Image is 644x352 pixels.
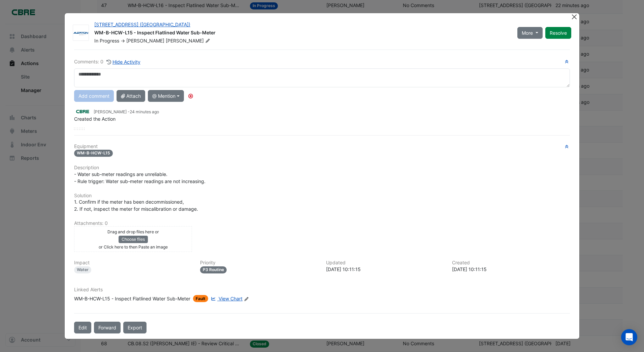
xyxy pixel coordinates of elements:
[166,37,212,44] span: [PERSON_NAME]
[126,38,164,43] span: [PERSON_NAME]
[148,90,184,102] button: @ Mention
[117,90,145,102] button: Attach
[219,296,243,301] span: View Chart
[94,109,159,115] small: [PERSON_NAME] -
[74,165,570,171] h6: Description
[74,58,141,66] div: Comments: 0
[74,144,570,149] h6: Equipment
[452,266,570,273] div: [DATE] 10:11:15
[74,116,116,122] span: Created the Action
[74,193,570,199] h6: Solution
[123,322,147,333] a: Export
[522,29,533,36] span: More
[94,22,190,27] a: [STREET_ADDRESS] ([GEOGRAPHIC_DATA])
[74,287,570,293] h6: Linked Alerts
[545,27,571,39] button: Resolve
[517,27,543,39] button: More
[200,266,227,273] div: P3 Routine
[74,260,192,266] h6: Impact
[121,38,125,43] span: ->
[74,322,91,333] button: Edit
[326,260,444,266] h6: Updated
[107,229,159,234] small: Drag and drop files here or
[74,295,190,302] div: WM-B-HCW-L15 - Inspect Flatlined Water Sub-Meter
[74,150,113,157] span: WM-B-HCW-L15
[452,260,570,266] h6: Created
[74,108,91,115] img: CBRE Charter Hall
[94,38,119,43] span: In Progress
[94,322,121,333] button: Forward
[621,329,637,345] div: Open Intercom Messenger
[130,109,159,114] span: 2025-08-11 10:11:15
[119,236,148,243] button: Choose files
[74,171,205,184] span: - Water sub-meter readings are unreliable. - Rule trigger: Water sub-meter readings are not incre...
[74,266,91,273] div: Water
[74,221,570,226] h6: Attachments: 0
[200,260,318,266] h6: Priority
[74,199,198,212] span: 1. Confirm if the meter has been decommissioned, 2. If not, inspect the meter for miscalibration ...
[99,244,168,250] small: or Click here to then Paste an image
[73,30,89,36] img: Alerton
[326,266,444,273] div: [DATE] 10:11:15
[188,93,194,99] div: Tooltip anchor
[106,58,141,66] button: Hide Activity
[210,295,243,302] a: View Chart
[571,13,578,20] button: Close
[193,295,208,302] span: Fault
[94,29,509,37] div: WM-B-HCW-L15 - Inspect Flatlined Water Sub-Meter
[244,296,249,301] fa-icon: Edit Linked Alerts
